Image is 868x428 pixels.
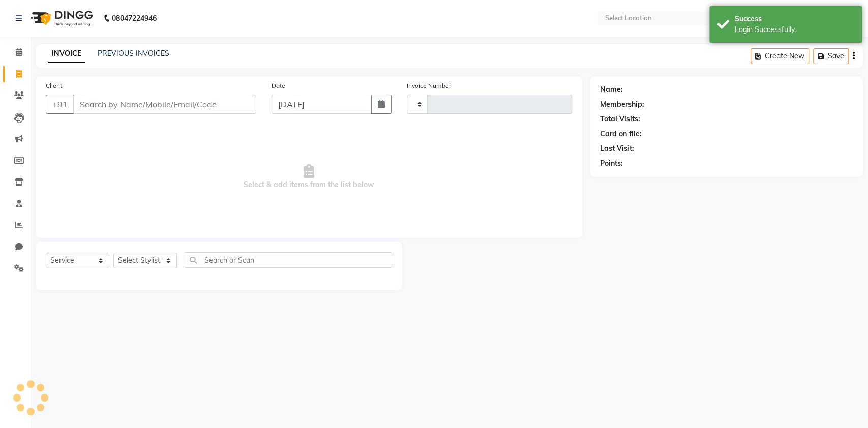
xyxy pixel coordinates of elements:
[112,4,157,33] b: 08047224946
[26,4,96,33] img: logo
[272,81,285,90] label: Date
[46,95,74,114] button: +91
[600,99,644,110] div: Membership:
[813,48,849,64] button: Save
[600,143,634,154] div: Last Visit:
[600,158,623,169] div: Points:
[600,84,623,95] div: Name:
[185,252,392,268] input: Search or Scan
[605,13,651,23] div: Select Location
[735,14,854,24] div: Success
[600,114,640,125] div: Total Visits:
[46,126,572,228] span: Select & add items from the list below
[48,45,85,63] a: INVOICE
[407,81,451,90] label: Invoice Number
[46,81,62,90] label: Client
[73,95,256,114] input: Search by Name/Mobile/Email/Code
[735,24,854,35] div: Login Successfully.
[600,129,642,139] div: Card on file:
[751,48,809,64] button: Create New
[98,49,169,58] a: PREVIOUS INVOICES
